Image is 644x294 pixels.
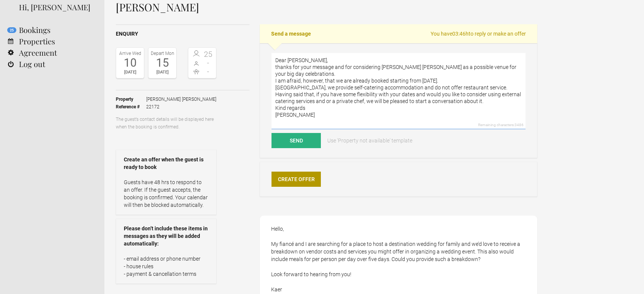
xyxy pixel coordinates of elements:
div: Depart Mon [150,50,174,57]
div: [DATE] [150,69,174,76]
div: [DATE] [118,69,142,76]
h2: Send a message [260,24,537,43]
div: 15 [150,57,174,69]
flynt-notification-badge: 25 [7,27,16,33]
span: [PERSON_NAME] [PERSON_NAME] [146,95,216,103]
a: Use 'Property not available' template [322,133,418,148]
div: 10 [118,57,142,69]
strong: Reference # [116,103,146,111]
strong: Create an offer when the guest is ready to book [124,156,208,171]
flynt-countdown: 03:46h [452,31,469,37]
span: 25 [202,50,215,58]
span: - [202,68,215,75]
span: - [202,59,215,67]
h1: [PERSON_NAME] [116,2,537,13]
p: - email address or phone number - house rules - payment & cancellation terms [124,255,208,278]
strong: Please don’t include these items in messages as they will be added automatically: [124,225,208,247]
strong: Property [116,95,146,103]
h2: Enquiry [116,30,249,38]
span: 22172 [146,103,216,111]
button: Send [271,133,321,148]
a: Create Offer [271,172,321,187]
p: Guests have 48 hrs to respond to an offer. If the guest accepts, the booking is confirmed. Your c... [124,178,208,209]
p: The guest’s contact details will be displayed here when the booking is confirmed. [116,116,216,131]
div: Hi, [PERSON_NAME] [19,2,93,13]
div: Arrive Wed [118,50,142,57]
span: You have to reply or make an offer [431,30,526,38]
